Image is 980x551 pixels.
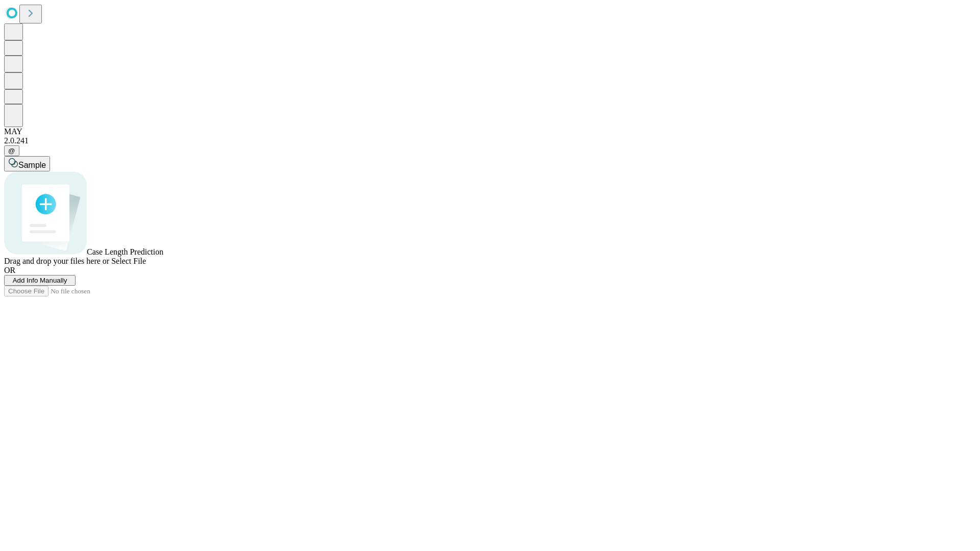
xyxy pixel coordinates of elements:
span: Drag and drop your files here or [4,257,109,265]
div: 2.0.241 [4,136,976,145]
button: @ [4,145,19,156]
span: Add Info Manually [13,277,67,284]
span: Select File [111,257,146,265]
span: @ [8,147,15,155]
button: Add Info Manually [4,275,76,286]
span: Sample [18,161,46,169]
div: MAY [4,127,976,136]
span: OR [4,266,15,274]
button: Sample [4,156,50,171]
span: Case Length Prediction [87,247,163,256]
